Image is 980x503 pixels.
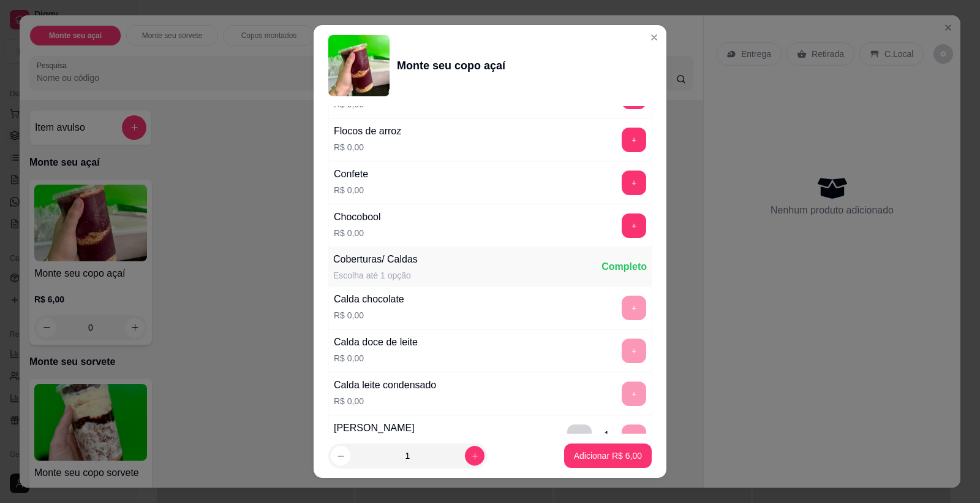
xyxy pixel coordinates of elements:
p: R$ 0,00 [334,352,418,364]
div: Chocobool [334,210,381,225]
div: Monte seu copo açaí [397,57,505,74]
div: Escolha até 1 opção [333,269,418,282]
div: Calda leite condensado [334,378,436,393]
div: Calda doce de leite [334,335,418,350]
div: Completo [601,259,647,274]
button: add [622,213,646,238]
div: Confete [334,167,368,182]
button: decrease-product-quantity [331,446,350,466]
p: R$ 0,00 [334,227,381,239]
button: Adicionar R$ 6,00 [564,443,652,468]
p: Adicionar R$ 6,00 [574,450,642,462]
div: Calda chocolate [334,292,404,307]
p: R$ 0,00 [334,309,404,321]
div: Coberturas/ Caldas [333,252,418,267]
button: increase-product-quantity [465,446,484,466]
p: R$ 0,00 [334,395,436,407]
button: add [622,171,646,195]
button: delete [567,424,592,449]
div: Flocos de arroz [334,124,401,139]
p: R$ 0,00 [334,141,401,153]
div: 1 [604,428,609,443]
img: product-image [328,35,390,96]
button: add [622,128,646,152]
div: [PERSON_NAME] [334,421,415,436]
button: Close [644,28,664,47]
p: R$ 0,00 [334,184,368,196]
